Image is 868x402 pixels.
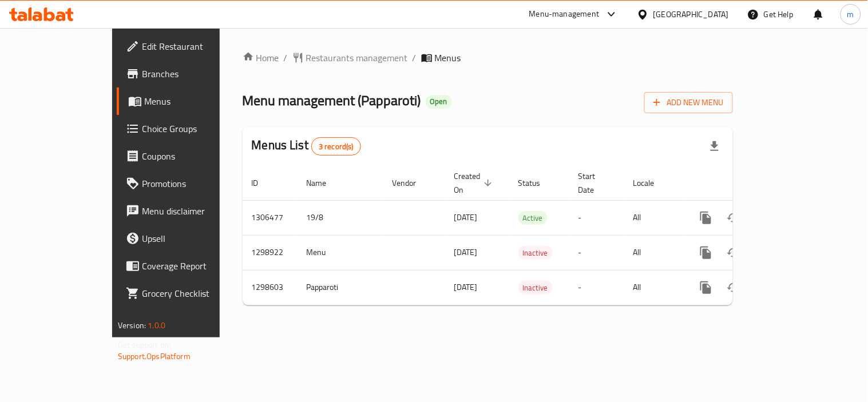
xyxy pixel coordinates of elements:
[142,204,248,218] span: Menu disclaimer
[518,212,548,225] span: Active
[692,239,720,266] button: more
[298,200,383,235] td: 19/8
[142,177,248,190] span: Promotions
[142,39,248,53] span: Edit Restaurant
[148,318,165,333] span: 1.0.0
[569,200,624,235] td: -
[117,252,257,280] a: Coverage Report
[243,235,298,270] td: 1298922
[569,270,624,305] td: -
[683,166,811,201] th: Actions
[435,51,461,65] span: Menus
[298,270,383,305] td: Papparoti
[117,60,257,87] a: Branches
[578,169,611,197] span: Start Date
[117,115,257,142] a: Choice Groups
[653,8,729,21] div: [GEOGRAPHIC_DATA]
[701,133,728,160] div: Export file
[692,274,720,301] button: more
[252,176,274,190] span: ID
[426,97,452,106] span: Open
[720,274,747,301] button: Change Status
[117,142,257,170] a: Coupons
[142,259,248,273] span: Coverage Report
[692,204,720,232] button: more
[624,235,683,270] td: All
[284,51,288,65] li: /
[243,51,733,65] nav: breadcrumb
[454,245,478,260] span: [DATE]
[118,349,191,364] a: Support.OpsPlatform
[569,235,624,270] td: -
[518,246,553,260] div: Inactive
[252,137,361,156] h2: Menus List
[142,232,248,245] span: Upsell
[454,169,496,197] span: Created On
[117,280,257,307] a: Grocery Checklist
[243,270,298,305] td: 1298603
[118,337,171,352] span: Get support on:
[311,137,361,156] div: Total records count
[518,176,556,190] span: Status
[292,51,408,65] a: Restaurants management
[243,200,298,235] td: 1306477
[644,92,733,113] button: Add New Menu
[142,122,248,136] span: Choice Groups
[142,67,248,81] span: Branches
[312,141,360,152] span: 3 record(s)
[426,95,452,109] div: Open
[393,176,431,190] span: Vendor
[117,170,257,197] a: Promotions
[307,176,342,190] span: Name
[454,210,478,225] span: [DATE]
[518,281,553,294] div: Inactive
[518,211,548,225] div: Active
[298,235,383,270] td: Menu
[118,318,146,333] span: Version:
[243,51,279,65] a: Home
[117,197,257,225] a: Menu disclaimer
[454,280,478,294] span: [DATE]
[633,176,669,190] span: Locale
[720,204,747,232] button: Change Status
[144,94,248,108] span: Menus
[142,286,248,300] span: Grocery Checklist
[518,246,553,260] span: Inactive
[243,166,811,305] table: enhanced table
[847,8,854,21] span: m
[518,281,553,294] span: Inactive
[117,225,257,252] a: Upsell
[720,239,747,266] button: Change Status
[624,200,683,235] td: All
[243,87,421,113] span: Menu management ( Papparoti )
[653,95,724,110] span: Add New Menu
[117,33,257,60] a: Edit Restaurant
[142,149,248,163] span: Coupons
[529,7,600,21] div: Menu-management
[306,51,408,65] span: Restaurants management
[624,270,683,305] td: All
[117,87,257,115] a: Menus
[413,51,417,65] li: /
